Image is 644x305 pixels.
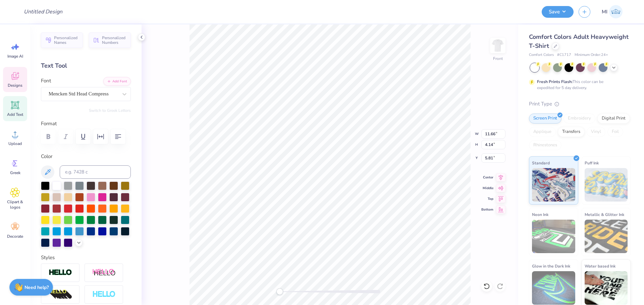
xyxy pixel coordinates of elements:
[49,269,72,277] img: Stroke
[7,112,23,117] span: Add Text
[103,77,131,86] button: Add Font
[60,165,131,179] input: e.g. 7428 c
[276,288,283,295] div: Accessibility label
[585,220,628,253] img: Metallic & Glitter Ink
[102,35,127,45] span: Personalized Numbers
[24,284,49,291] strong: Need help?
[529,140,561,150] div: Rhinestones
[585,211,624,218] span: Metallic & Glitter Ink
[529,113,561,124] div: Screen Print
[587,127,605,137] div: Vinyl
[49,289,72,300] img: 3D Illusion
[585,168,628,202] img: Puff Ink
[532,168,575,202] img: Standard
[89,108,131,113] button: Switch to Greek Letters
[575,52,608,58] span: Minimum Order: 24 +
[537,79,620,91] div: This color can be expedited for 5 day delivery.
[532,262,570,270] span: Glow in the Dark Ink
[481,196,493,202] span: Top
[599,5,626,18] a: MI
[481,175,493,180] span: Center
[585,262,615,270] span: Water based Ink
[92,291,116,298] img: Negative Space
[609,5,623,18] img: Ma. Isabella Adad
[602,8,607,16] span: MI
[529,127,556,137] div: Applique
[563,113,595,124] div: Embroidery
[8,141,22,146] span: Upload
[481,185,493,191] span: Middle
[41,61,131,70] div: Text Tool
[7,54,23,59] span: Image AI
[10,170,20,175] span: Greek
[585,271,628,305] img: Water based Ink
[542,6,574,18] button: Save
[532,220,575,253] img: Neon Ink
[529,52,554,58] span: Comfort Colors
[585,159,599,166] span: Puff Ink
[532,159,550,166] span: Standard
[491,39,504,52] img: Front
[607,127,623,137] div: Foil
[4,199,26,210] span: Clipart & logos
[529,100,631,108] div: Print Type
[7,234,23,239] span: Decorate
[557,52,571,58] span: # C1717
[597,113,630,124] div: Digital Print
[41,32,83,48] button: Personalized Names
[41,120,131,128] label: Format
[532,271,575,305] img: Glow in the Dark Ink
[481,207,493,212] span: Bottom
[92,269,116,277] img: Shadow
[41,153,131,160] label: Color
[18,5,68,18] input: Untitled Design
[558,127,585,137] div: Transfers
[89,32,131,48] button: Personalized Numbers
[54,35,79,45] span: Personalized Names
[493,56,503,62] div: Front
[532,211,548,218] span: Neon Ink
[41,77,51,85] label: Font
[8,83,22,88] span: Designs
[41,254,55,261] label: Styles
[529,33,629,50] span: Comfort Colors Adult Heavyweight T-Shirt
[537,79,573,84] strong: Fresh Prints Flash:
